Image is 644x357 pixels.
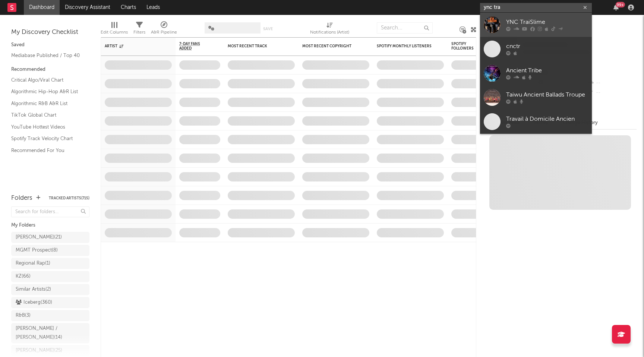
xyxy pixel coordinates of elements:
[133,19,145,40] div: Filters
[11,194,32,203] div: Folders
[16,285,51,294] div: Similar Artists ( 2 )
[16,246,58,255] div: MGMT Prospect ( 8 )
[16,233,62,242] div: [PERSON_NAME] ( 21 )
[16,311,31,320] div: R&B ( 3 )
[11,65,89,74] div: Recommended
[11,135,82,143] a: Spotify Track Velocity Chart
[11,76,82,84] a: Critical Algo/Viral Chart
[11,258,89,269] a: Regional Rap(1)
[11,146,82,155] a: Recommended For You
[11,28,89,37] div: My Discovery Checklist
[480,85,592,110] a: Taiwu Ancient Ballads Troupe
[133,28,145,37] div: Filters
[11,232,89,243] a: [PERSON_NAME](21)
[11,51,82,60] a: Mediabase Published / Top 40
[11,88,82,96] a: Algorithmic Hip-Hop A&R List
[101,19,128,40] div: Edit Columns
[11,99,82,108] a: Algorithmic R&B A&R List
[11,323,89,343] a: [PERSON_NAME] / [PERSON_NAME](14)
[263,27,273,31] button: Save
[587,78,637,88] div: --
[228,44,284,48] div: Most Recent Track
[310,19,349,40] div: Notifications (Artist)
[506,91,588,99] div: Taiwu Ancient Ballads Troupe
[11,284,89,295] a: Similar Artists(2)
[16,259,50,268] div: Regional Rap ( 1 )
[11,221,89,230] div: My Folders
[11,111,82,119] a: TikTok Global Chart
[16,346,62,355] div: [PERSON_NAME] ( 25 )
[451,42,477,51] div: Spotify Followers
[11,245,89,256] a: MGMT Prospect(8)
[151,19,177,40] div: A&R Pipeline
[377,22,433,34] input: Search...
[480,110,592,134] a: Travail à Domicile Ancien
[16,298,52,307] div: Iceberg ( 360 )
[11,297,89,308] a: Iceberg(360)
[49,196,89,200] button: Tracked Artists(715)
[480,37,592,61] a: cnctr
[151,28,177,37] div: A&R Pipeline
[11,345,89,356] a: [PERSON_NAME](25)
[506,42,588,51] div: cnctr
[101,28,128,37] div: Edit Columns
[506,18,588,27] div: YNC TraiSlime
[302,44,358,48] div: Most Recent Copyright
[11,41,89,50] div: Saved
[480,13,592,37] a: YNC TraiSlime
[587,88,637,98] div: --
[11,206,89,217] input: Search for folders...
[105,44,161,48] div: Artist
[16,324,68,342] div: [PERSON_NAME] / [PERSON_NAME] ( 14 )
[377,44,433,48] div: Spotify Monthly Listeners
[506,66,588,75] div: Ancient Tribe
[16,272,31,281] div: KZ ( 66 )
[506,115,588,124] div: Travail à Domicile Ancien
[480,3,592,12] input: Search for artists
[11,310,89,321] a: R&B(3)
[179,42,209,51] span: 7-Day Fans Added
[613,4,619,10] button: 99+
[480,61,592,85] a: Ancient Tribe
[310,28,349,37] div: Notifications (Artist)
[11,123,82,131] a: YouTube Hottest Videos
[11,271,89,282] a: KZ(66)
[616,2,625,7] div: 99 +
